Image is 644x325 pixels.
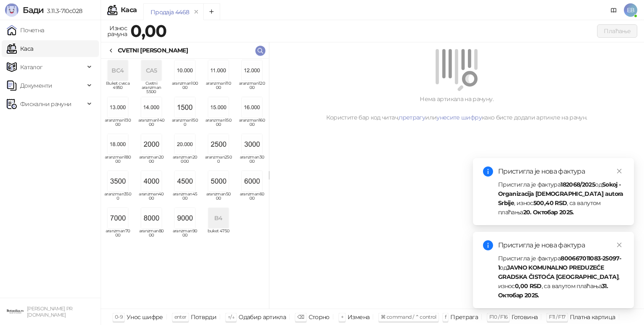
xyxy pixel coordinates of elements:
a: Каса [7,40,33,57]
div: Унос шифре [127,312,163,322]
div: Пристигла је нова фактура [498,240,624,250]
span: 3.11.3-710c028 [44,7,82,15]
div: BC4 [108,60,128,81]
strong: 0,00 [130,21,166,41]
a: Почетна [7,22,44,39]
span: enter [174,314,187,320]
a: Close [615,166,624,176]
span: info-circle [483,240,493,250]
span: EB [624,3,637,17]
img: Slika [175,97,195,117]
span: aranzman10000 [171,81,198,94]
span: f [445,314,446,320]
span: aranzman8000 [138,229,165,242]
div: CA5 [141,60,161,81]
img: Slika [242,97,262,117]
img: Slika [141,97,161,117]
span: aranzman6000 [239,192,265,205]
div: Претрага [450,312,478,322]
strong: JAVNO KOMUNALNO PREDUZEĆE GRADSKA ČISTOĆA [GEOGRAPHIC_DATA] [498,264,618,281]
span: aranzman9000 [171,229,198,242]
strong: 20. Октобар 2025. [523,208,574,216]
span: F10 / F16 [489,314,507,320]
span: Buket cveca 4950 [104,81,131,94]
span: F11 / F17 [549,314,565,320]
img: Slika [208,171,229,191]
img: 64x64-companyLogo-0e2e8aaa-0bd2-431b-8613-6e3c65811325.png [7,303,23,320]
a: Документација [607,3,621,17]
a: унесите шифру [436,114,482,121]
div: Износ рачуна [106,23,129,39]
img: Slika [175,208,195,228]
span: ↑/↓ [228,314,234,320]
img: Slika [208,134,229,154]
img: Slika [175,171,195,191]
div: Нема артикала на рачуну. Користите бар код читач, или како бисте додали артикле на рачун. [279,94,634,122]
span: 0-9 [115,314,122,320]
span: aranzman2000 [138,155,165,168]
span: aranzman2500 [205,155,232,168]
a: Close [615,240,624,250]
span: ⌫ [297,314,304,320]
div: CVETNI [PERSON_NAME] [118,46,188,55]
div: Пристигла је фактура од , износ , са валутом плаћања [498,180,624,217]
span: aranzman13000 [104,118,131,131]
img: Slika [108,97,128,117]
span: close [616,168,622,174]
span: aranzman12000 [239,81,265,94]
span: Фискални рачуни [20,96,71,112]
button: remove [191,8,202,16]
img: Slika [141,171,161,191]
div: Измена [348,312,369,322]
div: Потврди [191,312,217,322]
div: grid [101,59,269,309]
span: Бади [23,5,44,15]
img: Slika [175,60,195,81]
span: aranzman11000 [205,81,232,94]
span: ⌘ command / ⌃ control [381,314,436,320]
div: B4 [208,208,229,228]
strong: Sokoj - Organizacija [DEMOGRAPHIC_DATA] autora Srbije [498,181,623,207]
img: Slika [208,60,229,81]
button: Плаћање [597,24,637,38]
strong: 182068/2025 [561,181,595,188]
span: + [341,314,343,320]
div: Готовина [512,312,538,322]
div: Каса [121,7,137,13]
img: Slika [141,134,161,154]
div: Платна картица [570,312,615,322]
span: aranzman14000 [138,118,165,131]
img: Slika [242,171,262,191]
img: Slika [141,208,161,228]
a: претрагу [399,114,425,121]
img: Slika [208,97,229,117]
strong: 0,00 RSD [515,282,542,290]
div: Одабир артикла [239,312,286,322]
span: aranzman15000 [205,118,232,131]
span: aranzman7000 [104,229,131,242]
span: aranzman4500 [171,192,198,205]
span: aranzman4000 [138,192,165,205]
span: aranzman20000 [171,155,198,168]
img: Slika [242,134,262,154]
span: aranzman1500 [171,118,198,131]
img: Slika [108,208,128,228]
span: buket 4750 [205,229,232,242]
span: aranzman16000 [239,118,265,131]
span: aranzman3500 [104,192,131,205]
img: Slika [175,134,195,154]
div: Пристигла је фактура од , износ , са валутом плаћања [498,254,624,300]
span: info-circle [483,166,493,177]
span: aranzman3000 [239,155,265,168]
span: Документи [20,77,52,94]
img: Slika [242,60,262,81]
img: Slika [108,134,128,154]
span: Cvetni aranzman 5500 [138,81,165,94]
span: aranzman18000 [104,155,131,168]
button: Add tab [203,3,220,20]
strong: 500,40 RSD [533,199,567,207]
div: Продаја 4468 [151,8,189,17]
span: close [616,242,622,248]
img: Logo [5,3,18,17]
div: Пристигла је нова фактура [498,166,624,177]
